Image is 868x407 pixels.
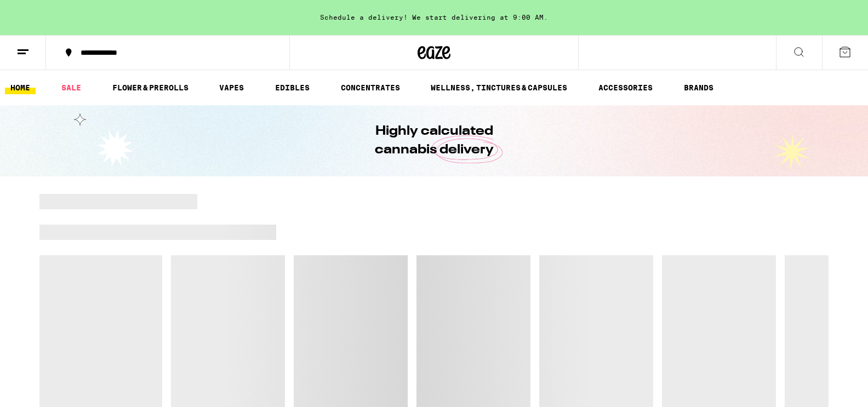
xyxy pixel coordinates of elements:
a: FLOWER & PREROLLS [107,81,194,94]
a: BRANDS [678,81,719,94]
a: CONCENTRATES [335,81,406,94]
a: SALE [56,81,87,94]
a: WELLNESS, TINCTURES & CAPSULES [425,81,573,94]
a: VAPES [214,81,249,94]
a: EDIBLES [270,81,315,94]
a: ACCESSORIES [593,81,658,94]
h1: Highly calculated cannabis delivery [344,122,524,159]
a: HOME [5,81,36,94]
